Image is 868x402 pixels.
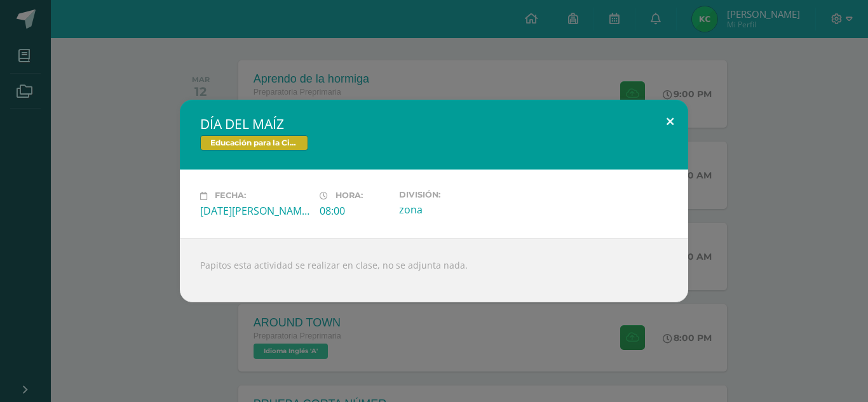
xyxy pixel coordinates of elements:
[200,115,668,133] h2: DÍA DEL MAÍZ
[652,100,688,143] button: Close (Esc)
[336,191,363,201] span: Hora:
[200,204,309,218] div: [DATE][PERSON_NAME]
[320,204,389,218] div: 08:00
[215,191,246,201] span: Fecha:
[399,203,508,217] div: zona
[200,135,308,151] span: Educación para la Ciencia y la Ciudadanía
[399,190,508,199] label: División:
[180,238,688,302] div: Papitos esta actividad se realizar en clase, no se adjunta nada.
